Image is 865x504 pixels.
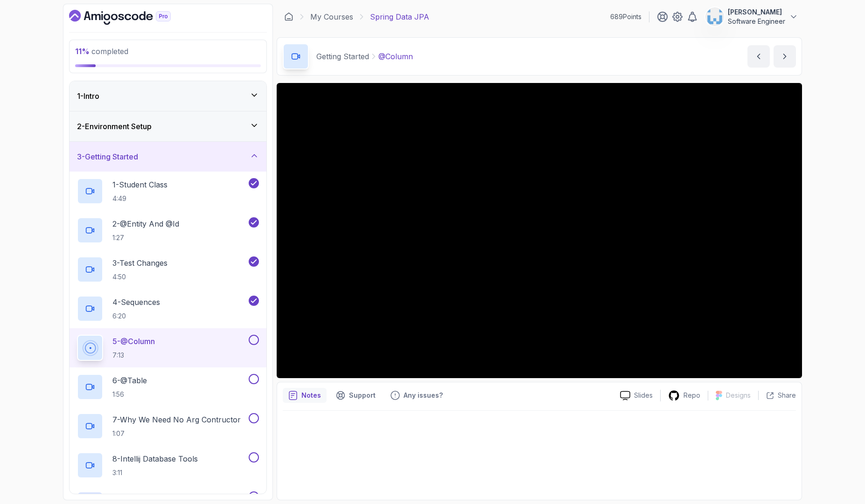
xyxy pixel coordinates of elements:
p: Getting Started [316,51,369,62]
p: Designs [726,391,751,400]
img: user profile image [706,8,724,26]
button: next content [774,45,796,68]
button: 1-Student Class4:49 [77,178,259,204]
p: 6:20 [112,311,160,321]
p: 5 - @Column [112,336,155,347]
button: 7-Why We Need No Arg Contructor1:07 [77,413,259,439]
p: Support [349,391,376,400]
button: 2-Environment Setup [70,111,266,141]
p: 4:50 [112,272,167,282]
p: 1:56 [112,390,147,399]
button: Feedback button [385,388,448,403]
button: Support button [330,388,381,403]
span: completed [75,47,128,56]
p: 6 - @Table [112,375,147,386]
p: 9 - End Section Commit [112,491,192,503]
p: 689 Points [610,12,642,21]
p: Software Engineer [728,17,785,26]
button: 5-@Column7:13 [77,335,259,361]
button: 3-Test Changes4:50 [77,256,259,283]
p: @Column [378,51,413,62]
p: Any issues? [404,391,443,400]
h3: 3 - Getting Started [77,151,138,162]
p: Repo [684,391,700,400]
a: Dashboard [69,10,192,25]
button: notes button [283,388,327,403]
button: previous content [747,45,770,68]
p: 7 - Why We Need No Arg Contructor [112,414,241,425]
p: Spring Data JPA [370,11,429,22]
iframe: 5 - @Column [277,83,802,378]
h3: 1 - Intro [77,90,99,102]
button: 1-Intro [70,81,266,111]
button: 2-@Entity And @Id1:27 [77,217,259,243]
p: 8 - Intellij Database Tools [112,453,198,464]
p: 3 - Test Changes [112,257,167,269]
p: 1:07 [112,429,241,438]
p: Share [778,391,796,400]
p: 3:11 [112,468,198,477]
p: 2 - @Entity And @Id [112,218,179,229]
a: Dashboard [284,12,293,21]
a: Slides [613,391,660,400]
button: user profile image[PERSON_NAME]Software Engineer [705,7,798,26]
span: 11 % [75,47,90,56]
p: [PERSON_NAME] [728,7,785,17]
button: 6-@Table1:56 [77,374,259,400]
button: 3-Getting Started [70,142,266,172]
p: 7:13 [112,351,155,360]
p: Slides [634,391,653,400]
a: Repo [661,390,708,401]
p: 1 - Student Class [112,179,167,190]
button: 4-Sequences6:20 [77,296,259,322]
p: 4 - Sequences [112,297,160,308]
p: 1:27 [112,233,179,242]
button: Share [758,391,796,400]
p: 4:49 [112,194,167,203]
a: My Courses [310,11,353,22]
h3: 2 - Environment Setup [77,121,152,132]
button: 8-Intellij Database Tools3:11 [77,452,259,478]
p: Notes [301,391,321,400]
